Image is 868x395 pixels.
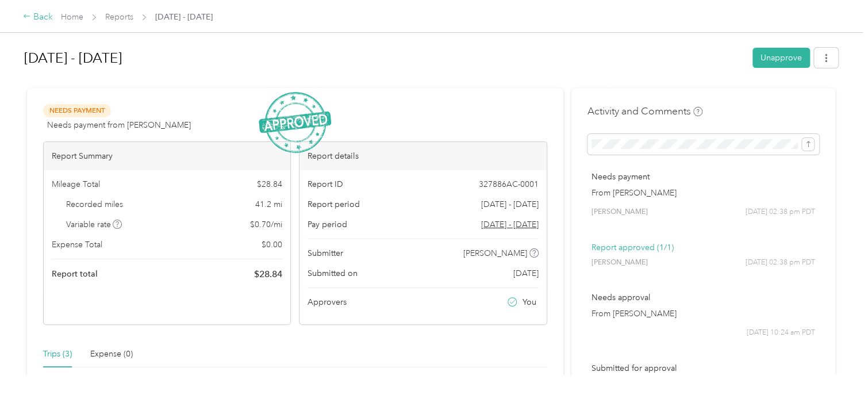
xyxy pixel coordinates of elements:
[592,362,815,374] p: Submitted for approval
[299,142,546,170] div: Report details
[746,207,815,217] span: [DATE] 02:38 pm PDT
[746,258,815,268] span: [DATE] 02:38 pm PDT
[523,296,536,308] span: You
[52,268,98,280] span: Report total
[481,218,539,231] span: Go to pay period
[262,239,282,251] span: $ 0.00
[250,218,282,231] span: $ 0.70 / mi
[66,198,123,210] span: Recorded miles
[52,178,100,190] span: Mileage Total
[257,178,282,190] span: $ 28.84
[592,258,648,268] span: [PERSON_NAME]
[47,119,191,131] span: Needs payment from [PERSON_NAME]
[592,171,815,183] p: Needs payment
[804,331,868,395] iframe: Everlance-gr Chat Button Frame
[24,44,744,72] h1: Aug 18 - 31, 2025
[66,218,122,231] span: Variable rate
[259,92,331,154] img: ApprovedStamp
[592,187,815,199] p: From [PERSON_NAME]
[23,10,53,24] div: Back
[44,142,290,170] div: Report Summary
[592,207,648,217] span: [PERSON_NAME]
[308,198,360,210] span: Report period
[513,267,539,279] span: [DATE]
[43,104,111,117] span: Needs Payment
[308,247,343,259] span: Submitter
[308,267,358,279] span: Submitted on
[308,178,343,190] span: Report ID
[155,11,213,23] span: [DATE] - [DATE]
[463,247,527,259] span: [PERSON_NAME]
[481,198,539,210] span: [DATE] - [DATE]
[105,12,133,22] a: Reports
[52,239,102,251] span: Expense Total
[752,48,810,68] button: Unapprove
[308,218,347,231] span: Pay period
[255,198,282,210] span: 41.2 mi
[254,267,282,281] span: $ 28.84
[587,104,702,118] h4: Activity and Comments
[61,12,83,22] a: Home
[592,308,815,320] p: From [PERSON_NAME]
[479,178,539,190] span: 327886AC-0001
[747,328,815,338] span: [DATE] 10:24 am PDT
[592,241,815,254] p: Report approved (1/1)
[43,348,72,361] div: Trips (3)
[90,348,133,361] div: Expense (0)
[592,292,815,304] p: Needs approval
[308,296,347,308] span: Approvers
